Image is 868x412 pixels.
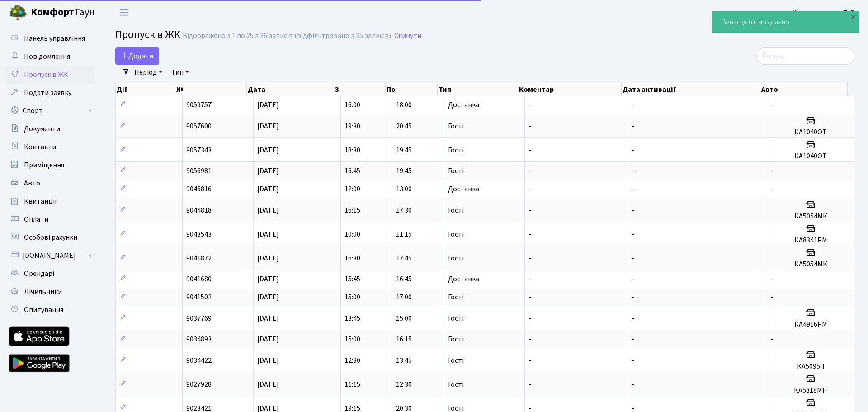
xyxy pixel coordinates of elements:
[528,355,531,365] span: -
[257,229,279,239] span: [DATE]
[632,253,635,263] span: -
[257,274,279,284] span: [DATE]
[448,275,479,283] span: Доставка
[528,100,531,110] span: -
[344,334,360,344] span: 15:00
[257,253,279,263] span: [DATE]
[771,274,774,284] span: -
[528,274,531,284] span: -
[186,184,212,194] span: 9046816
[632,292,635,302] span: -
[396,313,412,323] span: 15:00
[448,185,479,193] span: Доставка
[257,313,279,323] span: [DATE]
[771,212,850,221] h5: КА5054МК
[448,147,464,154] span: Гості
[632,355,635,365] span: -
[257,379,279,389] span: [DATE]
[528,334,531,344] span: -
[396,121,412,131] span: 20:45
[5,120,95,138] a: Документи
[5,174,95,192] a: Авто
[183,32,392,40] div: Відображено з 1 по 25 з 26 записів (відфільтровано з 25 записів).
[632,145,635,155] span: -
[518,83,621,96] th: Коментар
[24,178,40,188] span: Авто
[186,292,212,302] span: 9041502
[632,100,635,110] span: -
[632,184,635,194] span: -
[115,47,159,65] a: Додати
[528,292,531,302] span: -
[5,156,95,174] a: Приміщення
[24,160,64,170] span: Приміщення
[344,292,360,302] span: 15:00
[386,83,438,96] th: По
[632,121,635,131] span: -
[396,274,412,284] span: 16:45
[344,355,360,365] span: 12:30
[168,65,193,80] a: Тип
[115,27,180,43] span: Пропуск в ЖК
[121,51,153,61] span: Додати
[448,336,464,343] span: Гості
[396,253,412,263] span: 17:45
[5,138,95,156] a: Контакти
[632,166,635,176] span: -
[186,145,212,155] span: 9057343
[5,228,95,246] a: Особові рахунки
[344,313,360,323] span: 13:45
[632,229,635,239] span: -
[712,11,859,33] div: Запис успішно додано.
[186,253,212,263] span: 9041872
[771,128,850,137] h5: КА1040ОТ
[448,294,464,301] span: Гості
[528,253,531,263] span: -
[5,192,95,210] a: Квитанції
[24,305,63,315] span: Опитування
[792,7,857,18] a: Каричковська Т. В.
[528,313,531,323] span: -
[186,121,212,131] span: 9057600
[632,274,635,284] span: -
[760,83,848,96] th: Авто
[438,83,518,96] th: Тип
[448,123,464,130] span: Гості
[528,145,531,155] span: -
[771,152,850,161] h5: КА1040ОТ
[113,5,136,20] button: Переключити навігацію
[632,313,635,323] span: -
[771,292,774,302] span: -
[186,166,212,176] span: 9056981
[24,124,60,134] span: Документи
[771,100,774,110] span: -
[448,405,464,412] span: Гості
[257,166,279,176] span: [DATE]
[771,386,850,395] h5: КА5818МН
[396,205,412,215] span: 17:30
[448,315,464,322] span: Гості
[5,47,95,66] a: Повідомлення
[448,381,464,388] span: Гості
[344,205,360,215] span: 16:15
[257,205,279,215] span: [DATE]
[9,4,27,22] img: logo.png
[257,292,279,302] span: [DATE]
[396,292,412,302] span: 17:00
[528,121,531,131] span: -
[622,83,760,96] th: Дата активації
[344,166,360,176] span: 16:45
[24,142,56,152] span: Контакти
[771,334,774,344] span: -
[448,255,464,262] span: Гості
[448,231,464,238] span: Гості
[257,334,279,344] span: [DATE]
[24,287,62,297] span: Лічильники
[396,229,412,239] span: 11:15
[334,83,386,96] th: З
[849,12,858,21] div: ×
[528,379,531,389] span: -
[771,362,850,371] h5: КА5095ІІ
[771,184,774,194] span: -
[448,207,464,214] span: Гості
